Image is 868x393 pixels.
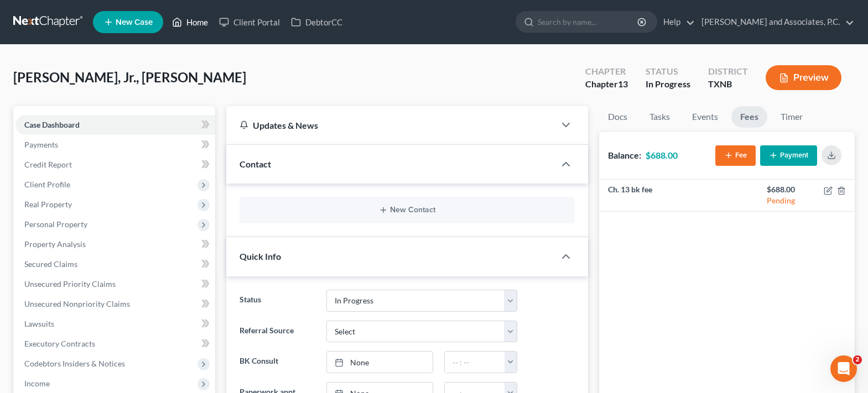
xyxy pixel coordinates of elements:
[24,200,72,209] span: Real Property
[327,352,433,373] a: None
[683,106,727,128] a: Events
[15,254,215,274] a: Secured Claims
[24,379,50,388] span: Income
[24,219,87,229] span: Personal Property
[24,140,58,149] span: Payments
[214,12,285,32] a: Client Portal
[708,78,748,91] div: TXNB
[24,339,95,348] span: Executory Contracts
[15,294,215,314] a: Unsecured Nonpriority Claims
[646,150,678,160] strong: $688.00
[599,106,636,128] a: Docs
[15,274,215,294] a: Unsecured Priority Claims
[445,352,505,373] input: -- : --
[736,195,794,206] div: Pending
[15,155,215,175] a: Credit Report
[15,314,215,334] a: Lawsuits
[167,12,214,32] a: Home
[24,299,130,308] span: Unsecured Nonpriority Claims
[24,239,86,249] span: Property Analysis
[658,12,695,32] a: Help
[853,355,862,364] span: 2
[234,351,321,373] label: BK Consult
[731,106,767,128] a: Fees
[715,145,756,166] button: Fee
[240,119,542,131] div: Updates & News
[24,120,80,129] span: Case Dashboard
[234,290,321,312] label: Status
[618,78,628,89] span: 13
[15,234,215,254] a: Property Analysis
[24,180,70,189] span: Client Profile
[116,18,153,27] span: New Case
[285,12,348,32] a: DebtorCC
[736,184,794,195] div: $688.00
[585,78,628,91] div: Chapter
[585,65,628,78] div: Chapter
[708,65,748,78] div: District
[15,135,215,155] a: Payments
[15,334,215,354] a: Executory Contracts
[24,259,77,269] span: Secured Claims
[830,355,857,382] iframe: Intercom live chat
[641,106,679,128] a: Tasks
[248,206,566,214] button: New Contact
[240,159,271,169] span: Contact
[599,180,727,212] td: Ch. 13 bk fee
[15,115,215,135] a: Case Dashboard
[696,12,854,32] a: [PERSON_NAME] and Associates, P.C.
[240,251,281,261] span: Quick Info
[646,65,690,78] div: Status
[24,160,72,169] span: Credit Report
[538,12,639,32] input: Search by name...
[13,69,246,85] span: [PERSON_NAME], Jr., [PERSON_NAME]
[766,65,841,90] button: Preview
[234,321,321,343] label: Referral Source
[24,279,116,289] span: Unsecured Priority Claims
[646,78,690,91] div: In Progress
[24,359,125,368] span: Codebtors Insiders & Notices
[760,145,817,166] button: Payment
[24,319,54,328] span: Lawsuits
[608,150,641,160] strong: Balance:
[772,106,812,128] a: Timer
